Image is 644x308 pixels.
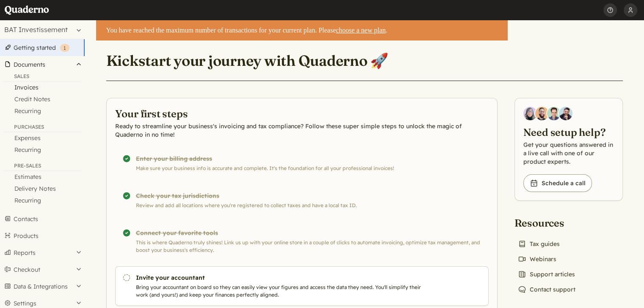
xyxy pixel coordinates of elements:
[514,284,579,295] a: Contact support
[535,107,549,120] img: Jairo Fumero, Account Executive at Quaderno
[64,45,66,51] span: 1
[523,174,592,192] a: Schedule a call
[3,73,81,81] div: Sales
[115,107,489,120] h2: Your first steps
[523,107,537,120] img: Diana Carrasco, Account Executive at Quaderno
[514,238,563,250] a: Tax guides
[115,122,489,139] p: Ready to streamline your business's invoicing and tax compliance? Follow these super simple steps...
[3,124,81,132] div: Purchases
[523,125,614,139] h2: Need setup help?
[106,27,387,34] span: You have reached the maximum number of transactions for your current plan. Please .
[136,273,425,282] h3: Invite your accountant
[3,162,81,171] div: Pre-Sales
[514,253,560,265] a: Webinars
[106,51,389,70] h1: Kickstart your journey with Quaderno 🚀
[547,107,561,120] img: Ivo Oltmans, Business Developer at Quaderno
[336,27,386,34] a: choose a new plan
[523,140,614,166] p: Get your questions answered in a live call with one of our product experts.
[136,284,425,299] p: Bring your accountant on board so they can easily view your figures and access the data they need...
[115,266,489,306] a: Invite your accountant Bring your accountant on board so they can easily view your figures and ac...
[559,107,572,120] img: Javier Rubio, DevRel at Quaderno
[514,216,579,230] h2: Resources
[514,268,578,280] a: Support articles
